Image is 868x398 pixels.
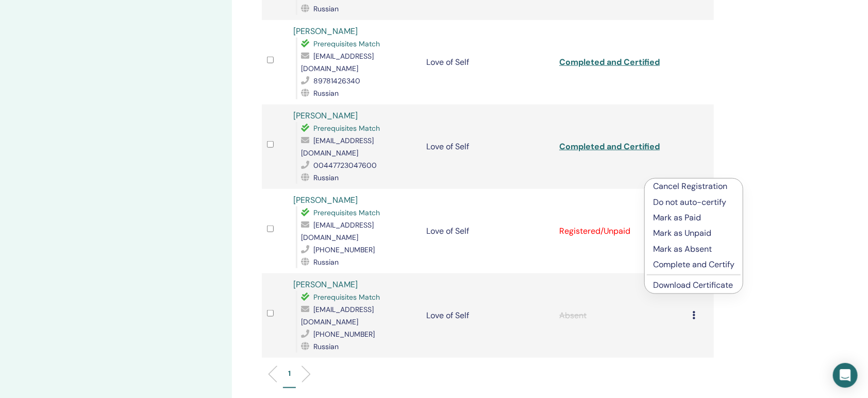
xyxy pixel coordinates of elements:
p: Do not auto-certify [653,196,735,209]
span: Prerequisites Match [314,208,380,217]
a: [PERSON_NAME] [294,279,358,290]
p: Mark as Unpaid [653,227,735,239]
a: [PERSON_NAME] [294,110,358,121]
span: [EMAIL_ADDRESS][DOMAIN_NAME] [302,136,374,158]
span: Russian [314,89,339,98]
span: Prerequisites Match [314,124,380,133]
span: [EMAIL_ADDRESS][DOMAIN_NAME] [302,220,374,242]
span: Russian [314,4,339,13]
a: [PERSON_NAME] [294,26,358,37]
span: [EMAIL_ADDRESS][DOMAIN_NAME] [302,51,374,73]
span: Russian [314,173,339,182]
span: 00447723047600 [314,161,377,170]
span: Prerequisites Match [314,292,380,302]
span: Prerequisites Match [314,39,380,48]
p: Mark as Paid [653,212,735,224]
span: [PHONE_NUMBER] [314,330,375,339]
a: Download Certificate [653,280,733,290]
span: 89781426340 [314,76,361,85]
a: Completed and Certified [559,57,660,67]
p: Cancel Registration [653,180,735,193]
p: Complete and Certify [653,258,735,271]
div: Open Intercom Messenger [833,363,858,388]
a: [PERSON_NAME] [294,195,358,205]
p: 1 [288,368,291,379]
a: Completed and Certified [559,141,660,152]
p: Mark as Absent [653,243,735,255]
td: Love of Self [421,105,554,189]
span: Russian [314,342,339,351]
span: Russian [314,257,339,267]
td: Love of Self [421,20,554,105]
span: [PHONE_NUMBER] [314,245,375,254]
td: Love of Self [421,189,554,273]
td: Love of Self [421,273,554,358]
span: [EMAIL_ADDRESS][DOMAIN_NAME] [302,305,374,326]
